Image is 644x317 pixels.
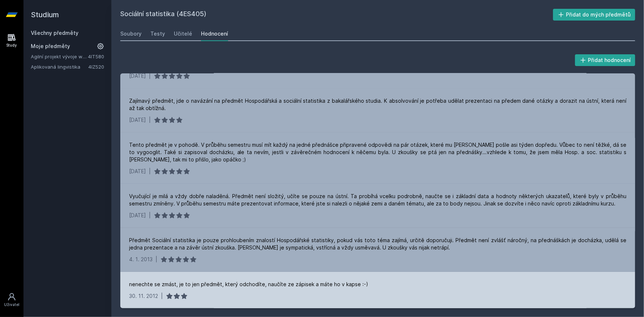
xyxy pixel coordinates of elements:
[1,29,22,52] a: Study
[129,168,146,175] div: [DATE]
[149,72,151,80] div: |
[150,30,165,37] div: Testy
[88,64,104,70] a: 4IZ520
[129,116,146,124] div: [DATE]
[129,292,158,300] div: 30. 11. 2012
[149,168,151,175] div: |
[129,212,146,219] div: [DATE]
[149,116,151,124] div: |
[129,193,626,207] div: Vyučující je milá a vždy dobře naladěná. Předmět není složitý, učíte se pouze na ústní. Ta probíh...
[31,53,88,60] a: Agilní projekt vývoje webové aplikace
[4,302,19,307] div: Uživatel
[174,30,192,37] div: Učitelé
[31,43,70,50] span: Moje předměty
[129,141,626,163] div: Tento předmět je v pohodě. V průběhu semestru musí mít každý na jedné přednášce připravené odpově...
[129,237,626,251] div: Předmět Sociální statistika je pouze prohloubením znalostí Hospodářské statistiky, pokud vás toto...
[155,256,157,263] div: |
[31,63,88,70] a: Aplikovaná lingvistika
[161,292,163,300] div: |
[129,97,626,112] div: Zajímavý předmět, jde o navázání na předmět Hospodářská a sociální statistika z bakalářského stud...
[129,281,368,288] div: nenechte se zmást, je to jen předmět, který odchodíte, naučíte ze zápisek a máte ho v kapse :-)
[174,26,192,41] a: Učitelé
[201,30,228,37] div: Hodnocení
[129,72,146,80] div: [DATE]
[1,289,22,311] a: Uživatel
[120,30,142,37] div: Soubory
[201,26,228,41] a: Hodnocení
[88,54,104,59] a: 4IT580
[575,54,636,66] button: Přidat hodnocení
[150,26,165,41] a: Testy
[553,9,636,21] button: Přidat do mých předmětů
[129,256,153,263] div: 4. 1. 2013
[149,212,151,219] div: |
[31,30,78,36] a: Všechny předměty
[120,9,553,21] h2: Sociální statistika (4ES405)
[7,43,17,48] div: Study
[120,26,142,41] a: Soubory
